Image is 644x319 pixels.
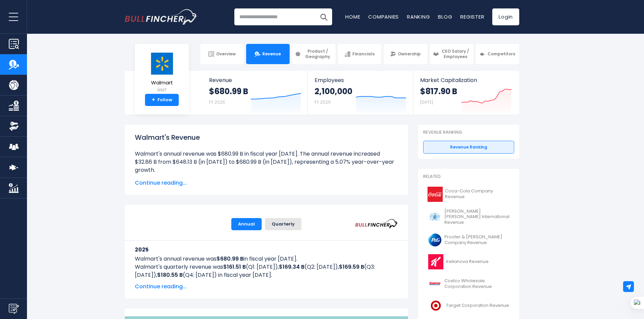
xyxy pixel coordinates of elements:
[135,283,398,291] span: Continue reading...
[308,71,413,114] a: Employees 2,100,000 FY 2025
[488,51,515,57] span: Competitors
[384,44,427,64] a: Ownership
[135,255,398,263] p: Walmart's annual revenue was in fiscal year [DATE].
[135,245,398,254] h3: 2025
[427,232,442,247] img: PG logo
[420,77,512,83] span: Market Capitalization
[200,44,244,64] a: Overview
[338,44,381,64] a: Financials
[345,13,360,20] a: Home
[423,296,514,315] a: Target Corporation Revenue
[157,271,183,279] b: $180.55 B
[420,99,433,105] small: [DATE]
[423,231,514,249] a: Procter & [PERSON_NAME] Company Revenue
[279,263,304,271] b: $169.34 B
[303,49,332,59] span: Product / Geography
[427,209,442,224] img: PM logo
[135,179,398,187] span: Continue reading...
[145,94,179,106] a: +Follow
[246,44,290,64] a: Revenue
[423,130,514,135] p: Revenue Ranking
[460,13,484,20] a: Register
[315,86,352,97] strong: 2,100,000
[125,9,198,25] img: Bullfincher logo
[135,263,398,279] p: Walmart's quarterly revenue was (Q1: [DATE]), (Q2: [DATE]), (Q3: [DATE]), (Q4: [DATE]) in fiscal ...
[423,141,514,154] a: Revenue Ranking
[423,185,514,204] a: Coca-Cola Company Revenue
[476,44,519,64] a: Competitors
[152,97,155,103] strong: +
[315,77,406,83] span: Employees
[135,132,398,142] h1: Walmart's Revenue
[339,263,364,271] b: $169.59 B
[413,71,519,114] a: Market Capitalization $817.90 B [DATE]
[423,174,514,180] p: Related
[420,86,457,97] strong: $817.90 B
[231,218,262,230] button: Annual
[423,274,514,293] a: Costco Wholesale Corporation Revenue
[262,51,281,57] span: Revenue
[368,13,399,20] a: Companies
[202,71,308,114] a: Revenue $680.99 B FY 2025
[150,80,174,86] span: Walmart
[427,187,443,202] img: KO logo
[209,77,301,83] span: Revenue
[423,207,514,228] a: [PERSON_NAME] [PERSON_NAME] International Revenue
[430,44,473,64] a: CEO Salary / Employees
[9,121,19,131] img: Ownership
[135,150,398,174] li: Walmart's annual revenue was $680.99 B in fiscal year [DATE]. The annual revenue increased $32.86...
[492,8,519,25] a: Login
[423,252,514,271] a: Kellanova Revenue
[315,99,331,105] small: FY 2025
[398,51,421,57] span: Ownership
[427,298,444,313] img: TGT logo
[216,255,243,263] b: $680.99 B
[407,13,430,20] a: Ranking
[427,276,442,291] img: COST logo
[265,218,301,230] button: Quarterly
[352,51,375,57] span: Financials
[223,263,246,271] b: $161.51 B
[427,254,444,269] img: K logo
[209,86,248,97] strong: $680.99 B
[216,51,236,57] span: Overview
[209,99,225,105] small: FY 2025
[150,87,174,93] small: WMT
[292,44,335,64] a: Product / Geography
[150,52,174,94] a: Walmart WMT
[125,9,197,25] a: Go to homepage
[441,49,470,59] span: CEO Salary / Employees
[438,13,452,20] a: Blog
[315,8,332,25] button: Search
